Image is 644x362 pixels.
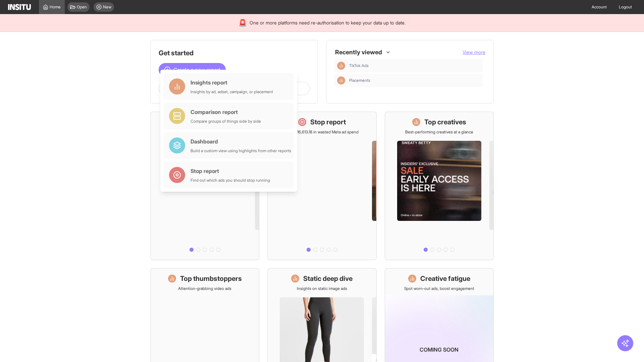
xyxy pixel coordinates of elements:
[173,66,220,74] span: Create a new report
[159,63,226,76] button: Create a new report
[424,117,466,127] h1: Top creatives
[463,49,485,55] span: View more
[337,76,345,84] div: Insights
[349,63,369,68] span: TikTok Ads
[178,286,231,291] p: Attention-grabbing video ads
[77,4,87,10] span: Open
[267,112,376,260] a: Stop reportSave £16,613.18 in wasted Meta ad spend
[349,78,370,83] span: Placements
[385,112,494,260] a: Top creativesBest-performing creatives at a glance
[159,48,310,58] h1: Get started
[310,117,346,127] h1: Stop report
[191,89,273,95] div: Insights by ad, adset, campaign, or placement
[238,18,247,27] div: 🚨
[191,108,261,116] div: Comparison report
[250,19,406,26] span: One or more platforms need re-authorisation to keep your data up to date.
[405,129,473,135] p: Best-performing creatives at a glance
[180,274,242,283] h1: Top thumbstoppers
[191,178,270,183] div: Find out which ads you should stop running
[337,62,345,70] div: Insights
[191,119,261,124] div: Compare groups of things side by side
[349,63,480,68] span: TikTok Ads
[191,148,291,154] div: Build a custom view using highlights from other reports
[191,167,270,175] div: Stop report
[103,4,111,10] span: New
[191,78,273,86] div: Insights report
[8,4,31,10] img: Logo
[349,78,480,83] span: Placements
[191,137,291,145] div: Dashboard
[297,286,347,291] p: Insights on static image ads
[285,129,359,135] p: Save £16,613.18 in wasted Meta ad spend
[50,4,61,10] span: Home
[463,49,485,56] button: View more
[150,112,259,260] a: What's live nowSee all active ads instantly
[303,274,353,283] h1: Static deep dive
